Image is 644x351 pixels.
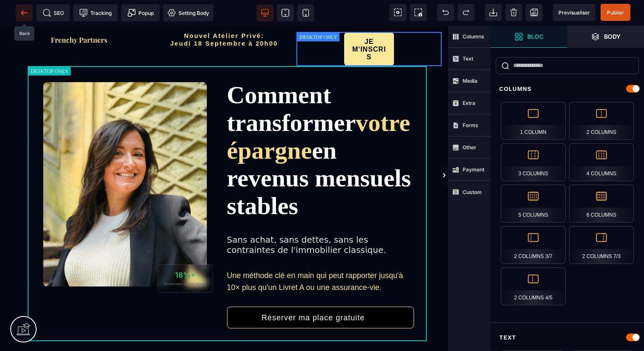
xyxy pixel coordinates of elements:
[463,55,473,62] strong: Text
[501,226,566,264] div: 2 Columns 3/7
[463,33,484,40] strong: Columns
[501,102,566,140] div: 1 Column
[527,33,543,40] strong: Bloc
[79,9,112,17] span: Tracking
[567,26,644,48] span: Open Layer Manager
[227,246,403,266] span: Une méthode clé en main qui peut rapporter jusqu'à 10× plus qu'un Livret A ou une assurance-vie.
[40,53,214,269] img: f2a836cbdba2297919ae17fac1211126_Capture_d%E2%80%99e%CC%81cran_2025-09-01_a%CC%80_21.00.57-min.png
[569,185,634,223] div: 6 Columns
[227,55,331,83] span: Comment
[463,144,476,151] strong: Other
[463,189,482,195] strong: Custom
[491,81,644,97] div: Columns
[607,9,624,16] span: Publier
[604,33,621,40] strong: Body
[410,4,427,21] span: Screenshot
[463,100,475,106] strong: Extra
[152,6,297,26] h2: Nouvel Atelier Privé: Jeudi 18 Septembre à 20h00
[127,9,154,17] span: Popup
[501,185,566,223] div: 5 Columns
[167,9,209,17] span: Setting Body
[463,122,478,128] strong: Forms
[491,26,567,48] span: Open Blocks
[227,111,417,194] span: en revenus mensuels stables
[569,102,634,140] div: 2 Columns
[553,4,595,21] span: Preview
[501,143,566,181] div: 3 Columns
[50,11,109,18] img: f2a3730b544469f405c58ab4be6274e8_Capture_d%E2%80%99e%CC%81cran_2025-09-01_a%CC%80_20.57.27.png
[43,9,64,17] span: SEO
[389,4,406,21] span: View components
[227,281,414,303] button: Réserver ma place gratuite
[569,226,634,264] div: 2 Columns 7/3
[227,83,356,111] span: transformer
[558,9,590,16] span: Previsualiser
[501,267,566,305] div: 2 Columns 4/5
[569,143,634,181] div: 4 Columns
[227,209,414,229] div: Sans achat, sans dettes, sans les contraintes de l'immobilier classique.
[344,6,394,41] button: JE M'INSCRIS
[463,78,477,84] strong: Media
[491,330,644,345] div: Text
[463,166,484,173] strong: Payment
